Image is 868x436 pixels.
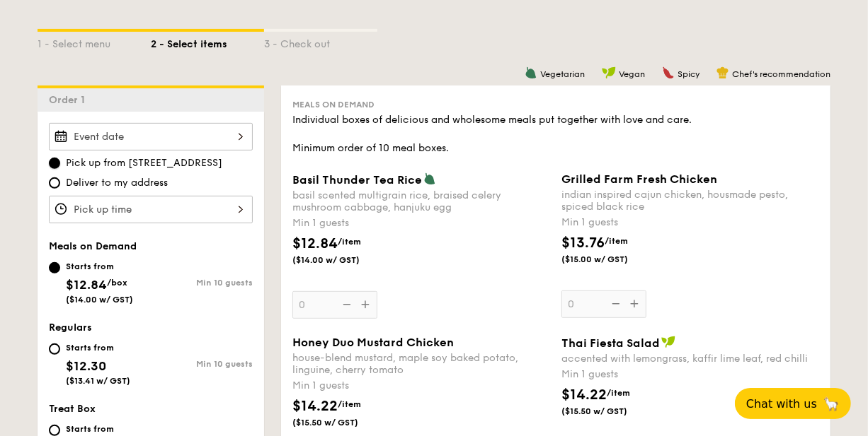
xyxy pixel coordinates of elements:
span: Vegetarian [540,69,585,79]
span: $13.76 [561,235,605,252]
div: Individual boxes of delicious and wholesome meals put together with love and care. Minimum order ... [292,113,819,155]
div: 2 - Select items [151,32,264,52]
div: indian inspired cajun chicken, housmade pesto, spiced black rice [561,189,819,213]
img: icon-spicy.37a8142b.svg [662,66,675,79]
div: 3 - Check out [264,32,377,52]
span: ($14.00 w/ GST) [292,254,389,266]
span: /item [338,237,361,247]
div: Starts from [66,423,130,435]
div: 1 - Select menu [38,32,151,52]
input: Starts from$10.30/box($11.23 w/ GST)Min 10 guests [49,425,60,436]
div: Starts from [66,342,130,353]
input: Pick up from [STREET_ADDRESS] [49,158,60,169]
span: Grilled Farm Fresh Chicken [561,172,717,186]
span: Chat with us [746,397,817,411]
span: ($13.41 w/ GST) [66,376,130,386]
input: Starts from$12.30($13.41 w/ GST)Min 10 guests [49,343,60,355]
span: $12.84 [66,277,107,293]
span: Meals on Demand [49,240,137,252]
input: Pick up time [49,196,253,223]
span: $12.30 [66,358,106,374]
input: Event date [49,123,253,151]
span: Treat Box [49,403,96,415]
div: Min 1 guests [292,379,550,393]
span: 🦙 [823,396,840,412]
div: Min 10 guests [151,278,253,288]
img: icon-chef-hat.a58ddaea.svg [716,66,729,79]
span: /item [607,388,630,398]
span: Honey Duo Mustard Chicken [292,336,454,349]
span: Vegan [619,69,645,79]
input: Starts from$12.84/box($14.00 w/ GST)Min 10 guests [49,262,60,273]
span: Thai Fiesta Salad [561,336,660,350]
img: icon-vegan.f8ff3823.svg [661,336,675,348]
span: Deliver to my address [66,176,168,190]
span: ($15.50 w/ GST) [561,406,658,417]
span: $14.22 [292,398,338,415]
img: icon-vegetarian.fe4039eb.svg [423,172,436,185]
span: /item [338,399,361,409]
div: Min 10 guests [151,359,253,369]
div: basil scented multigrain rice, braised celery mushroom cabbage, hanjuku egg [292,189,550,213]
button: Chat with us🦙 [735,388,851,419]
span: $14.22 [561,387,607,403]
div: accented with lemongrass, kaffir lime leaf, red chilli [561,353,819,365]
span: Pick up from [STREET_ADDRESS] [66,156,222,170]
span: /item [605,236,628,246]
span: Basil Thunder Tea Rice [292,173,422,187]
span: /box [107,278,127,288]
span: ($15.50 w/ GST) [292,417,389,428]
span: $12.84 [292,235,338,252]
span: Order 1 [49,94,91,106]
span: ($14.00 w/ GST) [66,295,133,305]
span: Regulars [49,322,92,334]
div: Min 1 guests [561,216,819,230]
span: Meals on Demand [292,100,375,110]
span: Chef's recommendation [732,69,830,79]
div: Starts from [66,261,133,272]
img: icon-vegetarian.fe4039eb.svg [525,66,537,79]
div: house-blend mustard, maple soy baked potato, linguine, cherry tomato [292,352,550,376]
img: icon-vegan.f8ff3823.svg [602,66,616,79]
input: Deliver to my address [49,177,60,189]
div: Min 1 guests [561,367,819,382]
span: ($15.00 w/ GST) [561,254,658,265]
div: Min 1 guests [292,216,550,230]
span: Spicy [678,69,699,79]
